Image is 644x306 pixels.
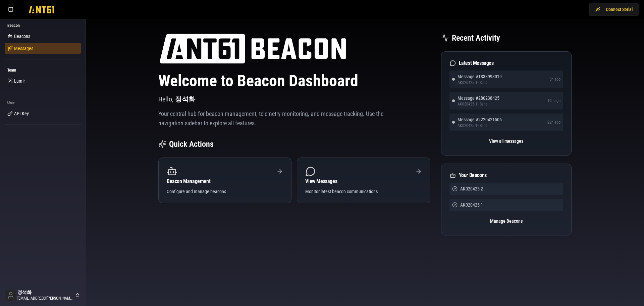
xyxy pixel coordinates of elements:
[305,179,422,184] div: View Messages
[5,97,81,108] div: User
[5,76,81,86] a: Lumir
[5,108,81,119] a: API Key
[5,65,81,76] div: Team
[449,172,563,179] div: Your Beacons
[167,188,283,195] div: Configure and manage beacons
[5,20,81,31] div: Beacon
[589,3,639,16] button: Connect Serial
[17,290,73,296] span: 정석화
[14,78,25,84] span: Lumir
[167,179,283,184] div: Beacon Management
[3,287,83,303] button: 정석화[EMAIL_ADDRESS][PERSON_NAME][DOMAIN_NAME]
[5,31,81,42] a: Beacons
[458,80,502,85] span: AK020425-1 • Sent
[458,123,502,128] span: AK020425-1 • Sent
[449,135,563,147] button: View all messages
[458,101,499,107] span: AK020425-1 • Sent
[158,109,384,128] p: Your central hub for beacon management, telemetry monitoring, and message tracking. Use the navig...
[14,33,30,40] span: Beacons
[547,98,560,103] span: 19h ago
[452,33,500,43] h2: Recent Activity
[460,185,483,192] span: AK020425-2
[458,73,502,80] span: Message # 1838993019
[449,215,563,227] button: Manage Beacons
[549,77,560,82] span: 5h ago
[547,120,560,125] span: 22h ago
[458,116,502,123] span: Message # 2220421506
[460,202,483,208] span: AK020425-1
[458,95,499,101] span: Message # 280238425
[5,43,81,54] a: Messages
[175,95,195,103] span: 정석화
[17,296,73,301] span: [EMAIL_ADDRESS][PERSON_NAME][DOMAIN_NAME]
[158,94,430,104] p: Hello,
[158,73,430,89] h1: Welcome to Beacon Dashboard
[449,60,563,67] div: Latest Messages
[305,188,422,195] div: Monitor latest beacon communications
[158,33,347,65] img: ANT61 logo
[14,45,33,52] span: Messages
[14,110,29,117] span: API Key
[169,139,214,149] h2: Quick Actions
